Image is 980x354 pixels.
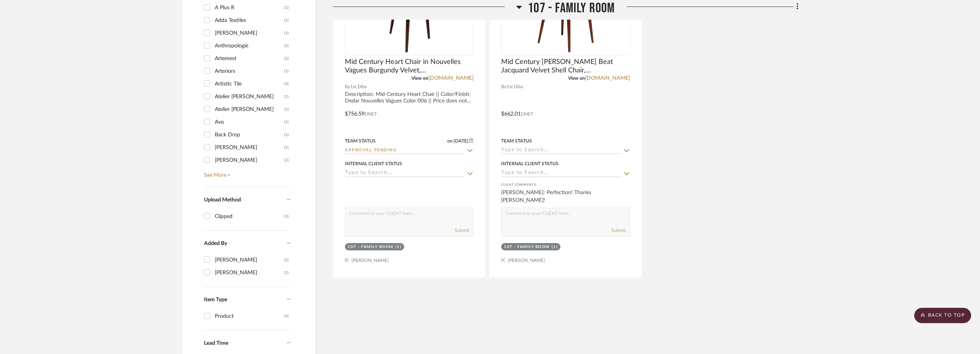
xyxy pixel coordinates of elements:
div: Team Status [345,138,376,144]
span: on [447,139,453,143]
div: (3) [284,310,289,322]
div: (3) [284,210,289,223]
div: [PERSON_NAME] [215,154,284,166]
span: By [345,83,350,91]
div: (1) [284,103,289,116]
span: By [501,83,507,91]
span: 1st Dibs [507,83,523,91]
a: See More + [202,166,291,179]
span: View on [568,76,585,81]
div: Adda Textiles [215,14,284,27]
div: [PERSON_NAME]: Perfection! Thanks [PERSON_NAME]! [501,189,630,204]
div: Artistic Tile [215,78,284,90]
div: [PERSON_NAME] [215,141,284,154]
span: Upload Method [204,197,241,203]
scroll-to-top-button: BACK TO TOP [914,308,971,323]
div: Team Status [501,138,532,144]
span: View on [411,76,428,81]
div: Avo [215,116,284,128]
span: Added By [204,241,227,246]
div: Internal Client Status [501,160,559,167]
span: Item Type [204,297,227,302]
div: Clipped [215,210,284,223]
input: Type to Search… [345,147,464,154]
div: (2) [284,254,289,266]
div: [PERSON_NAME] [215,254,284,266]
span: [DATE] [453,138,469,144]
div: A Plus R [215,2,284,14]
input: Type to Search… [501,170,620,177]
div: 107 - Family Room [504,244,550,250]
span: 1st Dibs [350,83,367,91]
span: Lead Time [204,341,228,346]
div: (1) [284,141,289,154]
input: Type to Search… [501,147,620,154]
div: (1) [395,244,402,250]
a: [DOMAIN_NAME] [585,75,630,81]
div: (1) [552,244,558,250]
div: 107 - Family Room [348,244,393,250]
div: Arteriors [215,65,284,77]
div: Atelier [PERSON_NAME] [215,103,284,116]
div: (1) [284,27,289,39]
div: (1) [284,116,289,128]
div: (1) [284,267,289,279]
div: (1) [284,14,289,27]
div: Product [215,310,284,322]
div: (2) [284,40,289,52]
div: [PERSON_NAME] [215,27,284,39]
div: (3) [284,78,289,90]
div: Atelier [PERSON_NAME] [215,91,284,103]
input: Type to Search… [345,170,464,177]
div: [PERSON_NAME] [215,267,284,279]
div: Artemest [215,52,284,65]
div: (1) [284,2,289,14]
a: [DOMAIN_NAME] [428,75,473,81]
div: Back Drop [215,129,284,141]
div: (1) [284,65,289,77]
button: Submit [455,227,469,234]
div: (2) [284,154,289,166]
div: (1) [284,129,289,141]
button: Submit [611,227,626,234]
span: Mid Century Heart Chair in Nouvelles Vagues Burgundy Velvet, [GEOGRAPHIC_DATA], 1960s [345,58,473,75]
div: Anthropologie [215,40,284,52]
div: (1) [284,91,289,103]
span: Mid Century [PERSON_NAME] Beat Jacquard Velvet Shell Chair, [GEOGRAPHIC_DATA], 1960s [501,58,630,75]
div: (2) [284,52,289,65]
div: Internal Client Status [345,160,402,167]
